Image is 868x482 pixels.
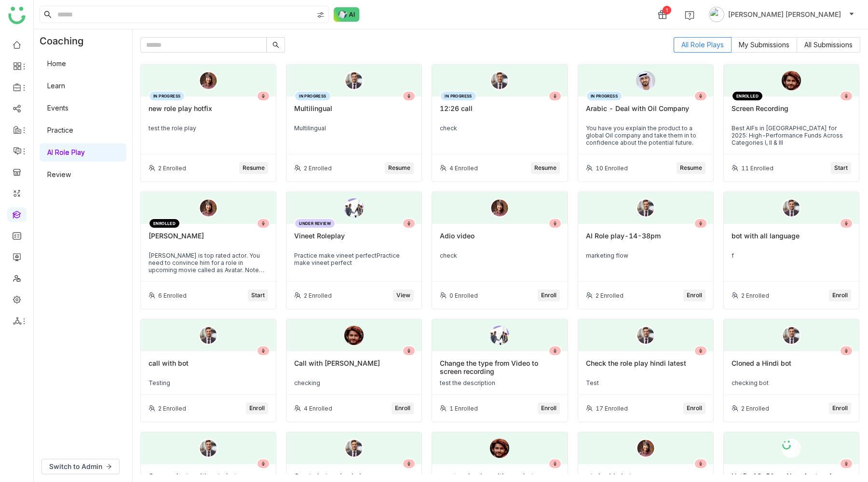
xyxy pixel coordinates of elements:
[829,402,851,414] button: Enroll
[732,359,851,375] div: Cloned a Hindi bot
[586,232,705,248] div: AI Role play-14-38pm
[586,104,705,121] div: Arabic - Deal with Oil Company
[395,404,410,413] span: Enroll
[541,404,556,413] span: Enroll
[440,359,559,375] div: Change the type from Video to screen recording
[490,198,509,218] img: female.png
[663,6,671,14] div: 1
[728,9,841,20] span: [PERSON_NAME] [PERSON_NAME]
[239,162,268,174] button: Resume
[596,405,628,412] div: 17 Enrolled
[586,91,623,101] div: IN PROGRESS
[636,71,655,90] img: 689c4d09a2c09d0bea1c05ba
[396,291,410,300] span: View
[541,291,556,300] span: Enroll
[304,165,332,172] div: 2 Enrolled
[732,91,763,101] div: ENROLLED
[687,404,702,413] span: Enroll
[294,232,414,248] div: Vineet Roleplay
[490,326,509,345] img: 68c94f1052e66838b9518aed
[249,404,265,413] span: Enroll
[732,124,851,146] div: Best AIFs in [GEOGRAPHIC_DATA] for 2025: High-Performance Funds Across Categories I, II & III
[294,218,336,229] div: UNDER REVIEW
[741,292,769,299] div: 2 Enrolled
[538,289,560,301] button: Enroll
[586,124,705,146] div: You have you explain the product to a global Oil company and take them in to confidence about the...
[158,165,186,172] div: 2 Enrolled
[149,91,185,101] div: IN PROGRESS
[782,71,801,90] img: 6891e6b463e656570aba9a5a
[8,7,26,24] img: logo
[739,41,789,49] span: My Submissions
[199,326,218,345] img: male.png
[440,232,559,248] div: Adio video
[534,164,556,173] span: Resume
[829,289,851,301] button: Enroll
[199,439,218,458] img: male.png
[831,162,851,174] button: Start
[294,379,414,386] div: checking
[586,252,705,259] div: marketing flow
[636,198,655,218] img: male.png
[294,104,414,121] div: Multilingual
[294,91,331,101] div: IN PROGRESS
[681,41,724,49] span: All Role Plays
[440,104,559,121] div: 12:26 call
[294,359,414,375] div: Call with [PERSON_NAME]
[732,104,851,121] div: Screen Recording
[636,326,655,345] img: male.png
[596,292,624,299] div: 2 Enrolled
[449,292,478,299] div: 0 Enrolled
[294,252,414,266] div: Practice make vineet perfectPractice make vineet perfect
[199,71,218,90] img: female.png
[251,291,265,300] span: Start
[393,289,414,301] button: View
[34,29,98,53] div: Coaching
[41,459,120,474] button: Switch to Admin
[707,7,856,22] button: [PERSON_NAME] [PERSON_NAME]
[149,379,268,386] div: Testing
[834,164,848,173] span: Start
[49,461,102,472] span: Switch to Admin
[243,164,265,173] span: Resume
[149,218,180,229] div: ENROLLED
[149,232,268,248] div: [PERSON_NAME]
[294,124,414,132] div: Multilingual
[490,71,509,90] img: male.png
[680,164,702,173] span: Resume
[344,439,364,458] img: male.png
[47,104,68,112] a: Events
[304,292,332,299] div: 2 Enrolled
[47,170,71,179] a: Review
[449,405,478,412] div: 1 Enrolled
[344,326,364,345] img: 6891e6b463e656570aba9a5a
[149,359,268,375] div: call with bot
[47,82,65,90] a: Learn
[596,165,628,172] div: 10 Enrolled
[158,405,186,412] div: 2 Enrolled
[158,292,187,299] div: 6 Enrolled
[47,126,73,134] a: Practice
[449,165,478,172] div: 4 Enrolled
[248,289,268,301] button: Start
[741,405,769,412] div: 2 Enrolled
[246,402,268,414] button: Enroll
[440,124,559,132] div: check
[392,402,414,414] button: Enroll
[304,405,332,412] div: 4 Enrolled
[741,165,773,172] div: 11 Enrolled
[683,289,705,301] button: Enroll
[685,11,694,20] img: help.svg
[440,252,559,259] div: check
[334,7,360,22] img: ask-buddy-normal.svg
[440,91,476,101] div: IN PROGRESS
[317,11,325,19] img: search-type.svg
[344,198,364,218] img: 689300ffd8d78f14571ae75c
[344,71,364,90] img: male.png
[636,439,655,458] img: female.png
[709,7,724,22] img: avatar
[804,41,853,49] span: All Submissions
[490,439,509,458] img: 6891e6b463e656570aba9a5a
[832,291,848,300] span: Enroll
[683,402,705,414] button: Enroll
